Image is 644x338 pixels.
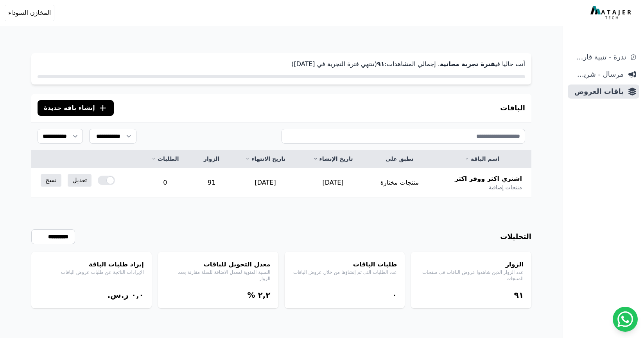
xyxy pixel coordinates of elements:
span: ندرة - تنبية قارب علي النفاذ [571,52,626,63]
td: 91 [192,168,231,198]
span: ر.س. [107,290,128,300]
h4: الزوار [419,260,524,269]
span: إنشاء باقة جديدة [44,103,95,113]
a: الطلبات [148,155,182,163]
a: اسم الباقة [442,155,522,163]
td: 0 [138,168,192,198]
h3: التحليلات [500,231,531,242]
p: الإيرادات الناتجة عن طلبات عروض الباقات [39,269,144,275]
td: منتجات مختارة [367,168,432,198]
button: المخازن السوداء [5,5,54,21]
bdi: ۰,۰ [131,290,144,300]
a: تاريخ الإنشاء [309,155,357,163]
strong: ٩١ [377,60,385,68]
span: % [247,290,255,300]
a: تاريخ الانتهاء [241,155,290,163]
a: نسخ [41,174,61,187]
h4: طلبات الباقات [292,260,397,269]
img: MatajerTech Logo [590,6,633,20]
div: ۰ [292,289,397,300]
div: ٩١ [419,289,524,300]
p: عدد الزوار الذين شاهدوا عروض الباقات في صفحات المنتجات [419,269,524,282]
td: [DATE] [231,168,299,198]
span: مرسال - شريط دعاية [571,69,624,80]
span: منتجات إضافية [489,183,522,191]
strong: فترة تجربة مجانية [440,60,495,68]
span: اشتري اكثر ووفر اكثر [455,174,522,183]
p: أنت حاليا في . إجمالي المشاهدات: (تنتهي فترة التجربة في [DATE]) [38,59,525,69]
h3: الباقات [500,102,525,113]
span: المخازن السوداء [8,8,51,18]
button: إنشاء باقة جديدة [38,100,114,116]
th: الزوار [192,150,231,168]
bdi: ٢,٢ [258,290,270,300]
p: النسبة المئوية لمعدل الاضافة للسلة مقارنة بعدد الزوار [166,269,271,282]
a: تعديل [68,174,91,187]
h4: إيراد طلبات الباقة [39,260,144,269]
span: باقات العروض [571,86,624,97]
p: عدد الطلبات التي تم إنشاؤها من خلال عروض الباقات [292,269,397,275]
th: تطبق على [367,150,432,168]
h4: معدل التحويل للباقات [166,260,271,269]
td: [DATE] [299,168,366,198]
